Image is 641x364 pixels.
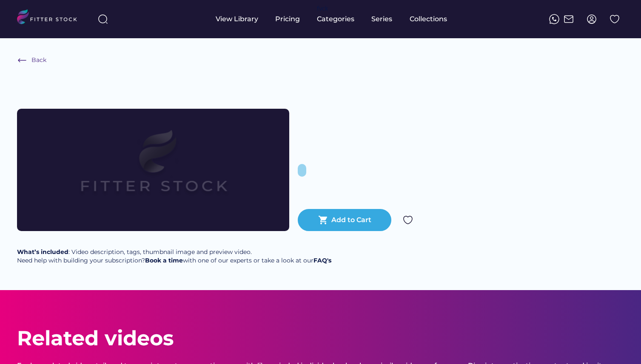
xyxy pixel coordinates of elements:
img: Group%201000002324%20%282%29.svg [610,14,620,24]
img: search-normal%203.svg [98,14,108,24]
img: LOGO.svg [17,9,84,27]
img: Frame%20%286%29.svg [17,55,27,65]
div: Categories [317,14,354,24]
div: Related videos [17,324,174,353]
a: Book a time [145,257,183,264]
img: Frame%2051.svg [564,14,574,24]
button: shopping_cart [318,215,328,225]
div: Back [31,56,46,65]
img: Frame%2079%20%281%29.svg [44,109,262,231]
img: profile-circle.svg [587,14,597,24]
div: Add to Cart [331,215,371,225]
a: FAQ's [313,257,331,264]
strong: What’s included [17,248,68,256]
div: Collections [410,14,447,24]
div: Pricing [275,14,300,24]
img: meteor-icons_whatsapp%20%281%29.svg [549,14,559,24]
div: : Video description, tags, thumbnail image and preview video. Need help with building your subscr... [17,248,331,265]
img: Group%201000002324.svg [403,215,413,225]
div: Series [371,14,393,24]
div: View Library [216,14,258,24]
div: fvck [317,4,328,13]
